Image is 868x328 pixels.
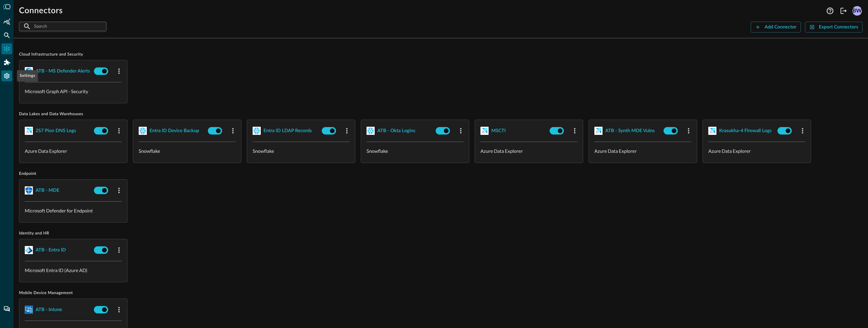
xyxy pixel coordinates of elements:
[1,16,12,27] div: Summary Insights
[480,125,547,136] button: MSCTI
[605,127,655,135] div: ATB - Synth MDE Vulns
[2,57,13,68] div: Addons
[253,125,319,136] button: Entra ID LDAP Records
[25,304,91,315] button: ATB - Intune
[19,5,63,16] h1: Connectors
[719,127,772,135] div: Krasukha-4 Firewall Logs
[36,306,62,314] div: ATB - Intune
[139,147,236,155] p: Snowflake
[708,147,805,155] p: Azure Data Explorer
[150,127,199,135] div: Entra ID Device Backup
[19,52,863,57] span: Cloud Infrastructure and Security
[480,147,577,155] p: Azure Data Explorer
[1,43,12,54] div: Connectors
[25,306,33,314] img: MicrosoftIntune.svg
[751,22,801,33] button: Add Connector
[25,267,122,274] p: Microsoft Entra ID (Azure AD)
[480,127,489,135] img: AzureDataExplorer.svg
[367,127,375,135] img: Snowflake.svg
[25,207,122,214] p: Microsoft Defender for Endpoint
[139,125,205,136] button: Entra ID Device Backup
[25,88,122,95] p: Microsoft Graph API - Security
[36,246,66,254] div: ATB - Entra ID
[838,5,849,16] button: Logout
[25,245,91,255] button: ATB - Entra ID
[367,125,433,136] button: ATB - Okta Logins
[708,127,716,135] img: AzureDataExplorer.svg
[25,246,33,254] img: MicrosoftEntra.svg
[19,171,863,177] span: Endpoint
[377,127,415,135] div: ATB - Okta Logins
[19,231,863,236] span: Identity and HR
[852,6,862,16] div: BW
[1,30,12,41] div: Federated Search
[36,67,90,76] div: ATB - MS Defender Alerts
[36,186,59,195] div: ATB - MDE
[491,127,506,135] div: MSCTI
[253,127,261,135] img: Snowflake.svg
[25,185,91,196] button: ATB - MDE
[708,125,775,136] button: Krasukha-4 Firewall Logs
[25,125,91,136] button: 2S7 Pion DNS Logs
[25,147,122,155] p: Azure Data Explorer
[17,70,38,82] div: Settings
[139,127,147,135] img: Snowflake.svg
[825,5,835,16] button: Help
[253,147,350,155] p: Snowflake
[1,70,12,81] div: Settings
[594,127,603,135] img: AzureDataExplorer.svg
[19,111,863,117] span: Data Lakes and Data Warehouses
[263,127,312,135] div: Entra ID LDAP Records
[594,125,661,136] button: ATB - Synth MDE Vulns
[25,127,33,135] img: AzureDataExplorer.svg
[25,66,91,77] button: ATB - MS Defender Alerts
[19,290,863,296] span: Mobile Device Management
[34,20,91,33] input: Search
[367,147,463,155] p: Snowflake
[805,22,863,33] button: Export Connectors
[25,67,33,75] img: MicrosoftGraph.svg
[594,147,691,155] p: Azure Data Explorer
[1,304,12,314] div: Chat
[25,186,33,194] img: MicrosoftDefenderForEndpoint.svg
[36,127,76,135] div: 2S7 Pion DNS Logs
